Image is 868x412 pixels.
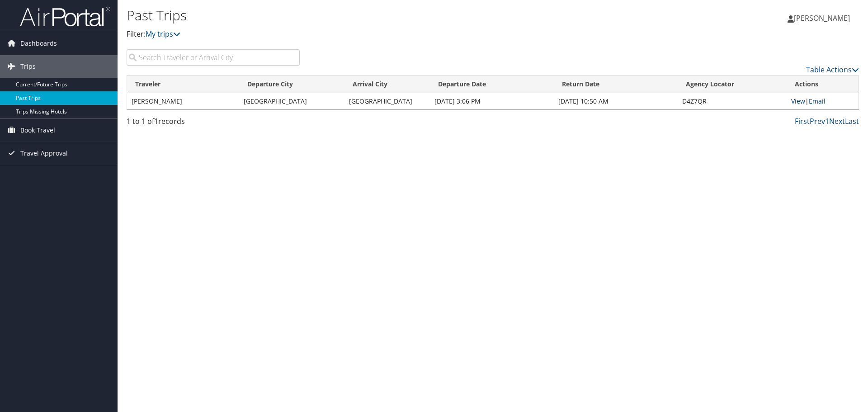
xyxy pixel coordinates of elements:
h1: Past Trips [127,6,615,25]
p: Filter: [127,28,615,40]
a: [PERSON_NAME] [788,5,859,32]
input: Search Traveler or Arrival City [127,49,300,66]
a: Prev [810,116,825,126]
span: 1 [154,116,158,126]
th: Departure City: activate to sort column ascending [239,76,344,93]
th: Return Date: activate to sort column ascending [554,76,678,93]
a: Last [845,116,859,126]
th: Arrival City: activate to sort column ascending [344,76,429,93]
img: airportal-logo.png [20,6,110,27]
td: [GEOGRAPHIC_DATA] [344,93,429,109]
div: 1 to 1 of records [127,116,300,131]
a: Email [809,97,826,105]
th: Agency Locator: activate to sort column ascending [678,76,787,93]
td: [GEOGRAPHIC_DATA] [239,93,344,109]
a: My trips [146,29,180,39]
a: 1 [825,116,829,126]
span: [PERSON_NAME] [794,13,850,23]
a: View [791,97,805,105]
a: First [795,116,810,126]
th: Actions [787,76,859,93]
td: | [787,93,859,109]
a: Next [829,116,845,126]
span: Trips [20,55,36,78]
th: Departure Date: activate to sort column ascending [430,76,554,93]
span: Dashboards [20,32,57,55]
td: [PERSON_NAME] [127,93,239,109]
td: [DATE] 10:50 AM [554,93,678,109]
span: Travel Approval [20,142,68,165]
span: Book Travel [20,119,55,142]
a: Table Actions [806,65,859,75]
td: [DATE] 3:06 PM [430,93,554,109]
td: D4Z7QR [678,93,787,109]
th: Traveler: activate to sort column ascending [127,76,239,93]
